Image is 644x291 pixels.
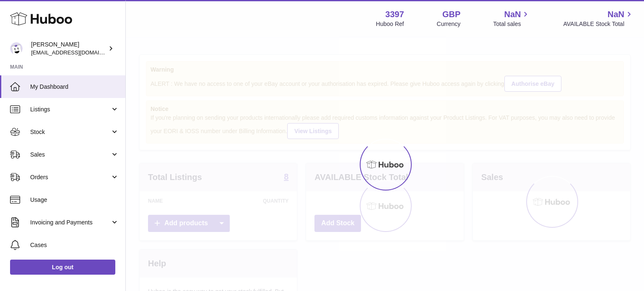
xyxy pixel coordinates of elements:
[30,241,119,249] span: Cases
[10,42,23,55] img: sales@canchema.com
[30,106,110,113] span: Listings
[30,219,110,227] span: Invoicing and Payments
[493,9,530,28] a: NaN Total sales
[493,20,530,28] span: Total sales
[30,128,110,136] span: Stock
[442,9,460,20] strong: GBP
[437,20,461,28] div: Currency
[563,9,634,28] a: NaN AVAILABLE Stock Total
[31,49,123,56] span: [EMAIL_ADDRESS][DOMAIN_NAME]
[31,41,106,57] div: [PERSON_NAME]
[608,9,624,20] span: NaN
[563,20,634,28] span: AVAILABLE Stock Total
[10,260,115,275] a: Log out
[30,83,119,91] span: My Dashboard
[30,151,110,159] span: Sales
[385,9,404,20] strong: 3397
[30,196,119,204] span: Usage
[504,9,521,20] span: NaN
[30,173,110,181] span: Orders
[376,20,404,28] div: Huboo Ref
